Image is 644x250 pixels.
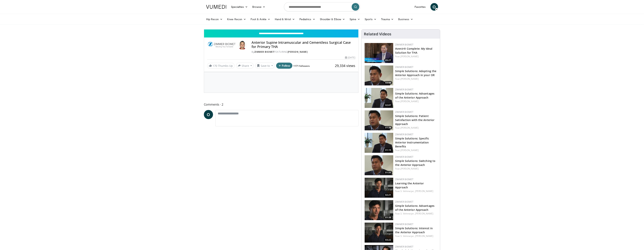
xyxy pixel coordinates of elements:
[365,65,393,85] img: 10d808f3-0ef9-4f3e-97fe-674a114a9830.150x105_q85_crop-smart_upscale.jpg
[384,171,392,174] span: 01:56
[384,148,392,152] span: 01:19
[384,59,392,62] span: 05:27
[395,245,413,248] a: Zimmer Biomet
[415,234,433,238] a: [PERSON_NAME]
[318,15,347,23] a: Shoulder & Elbow
[255,63,275,69] button: Save to
[365,178,393,198] a: 02:21
[365,223,393,243] img: 1f5f731e-f3e8-41c7-86d9-8bdcf518570b.150x105_q85_crop-smart_upscale.jpg
[395,110,413,114] a: Zimmer Biomet
[430,3,438,11] a: O
[400,55,419,58] a: [PERSON_NAME]
[248,15,273,23] a: Foot & Ankle
[395,178,413,181] a: Zimmer Biomet
[213,64,217,68] span: 170
[365,155,393,175] img: c02f14d5-4db7-4f7d-b250-8079f1a160f5.150x105_q85_crop-smart_upscale.jpg
[254,50,274,53] a: Zimmer Biomet
[276,63,293,69] button: Follow
[384,126,392,129] span: 01:38
[395,133,413,136] a: Zimmer Biomet
[395,69,436,77] a: Simple Solutions: Adopting the Anterior Approach in your OR
[252,50,355,54] div: By FEATURING
[204,110,213,119] a: O
[365,110,393,130] a: 01:38
[395,126,437,130] div: Feat.
[365,223,393,243] a: 03:22
[365,200,393,220] img: 6df09820-152a-4deb-8e90-9645452f8aff.150x105_q85_crop-smart_upscale.jpg
[250,3,268,11] a: Browse
[395,234,437,238] div: Feat.
[365,88,393,108] a: 02:07
[395,92,434,99] a: Simple Solutions: Advantages of the Anterior Approach
[379,15,396,23] a: Trauma
[365,88,393,108] img: 56e6ec17-0c16-4c01-a1de-debe52bb35a1.150x105_q85_crop-smart_upscale.jpg
[347,15,362,23] a: Spine
[415,189,433,193] a: [PERSON_NAME]
[400,212,415,215] a: S. Vehmeijer,
[400,77,419,80] a: [PERSON_NAME]
[238,41,247,50] img: Avatar
[365,65,393,85] a: 02:56
[365,133,393,153] img: bca75946-5ac2-4d3c-8117-2fbe7672f4cd.150x105_q85_crop-smart_upscale.jpg
[384,104,392,107] span: 02:07
[395,47,432,54] a: Avenir® Complete: My Ideal Solution for THA
[297,15,318,23] a: Pediatrics
[284,2,360,11] input: Search topics, interventions
[365,200,393,220] a: 01:36
[395,77,437,81] div: Feat.
[395,167,437,170] div: Feat.
[395,226,433,234] a: Simple Solutions: Interest in the Anterior Approach
[364,32,391,36] h4: Related Videos
[412,3,428,11] a: Favorites
[395,204,434,212] a: Simple Solutions: Advantages of the Anterior Approach
[400,149,419,152] a: [PERSON_NAME]
[207,41,236,50] img: Zimmer Biomet
[365,110,393,130] img: 0f433ef4-89a8-47df-8433-26a6cf8e8085.150x105_q85_crop-smart_upscale.jpg
[384,193,392,197] span: 02:21
[365,43,393,63] a: 05:27
[362,15,379,23] a: Sports
[400,126,419,129] a: [PERSON_NAME]
[225,15,248,23] a: Knee Recon
[384,216,392,219] span: 01:36
[395,137,429,148] a: Simple Solutions: Specific Anterior Instrumentation Benefits
[288,50,308,53] a: [PERSON_NAME]
[400,167,419,170] a: [PERSON_NAME]
[236,63,254,69] button: Share
[395,43,413,46] a: Zimmer Biomet
[395,149,437,152] div: Feat.
[395,223,413,226] a: Zimmer Biomet
[207,63,235,69] a: 170 Thumbs Up
[293,64,310,68] a: 1171 followers
[384,81,392,84] span: 02:56
[395,88,413,91] a: Zimmer Biomet
[384,238,392,242] span: 03:22
[396,15,415,23] a: Business
[395,55,437,58] div: Feat.
[365,133,393,153] a: 01:19
[206,5,226,9] img: VuMedi Logo
[252,41,355,49] h4: Anterior Supine Intramuscular and Cementless Surgical Case for Primary THA
[204,15,225,23] a: Hip Recon
[395,155,413,158] a: Zimmer Biomet
[345,56,355,59] div: [DATE]
[365,178,393,198] img: 8e77d8a4-9008-4f28-8fe6-daf5faaf5c14.150x105_q85_crop-smart_upscale.jpg
[204,102,359,107] span: Comments 2
[400,234,415,238] a: S. Vehmeijer,
[395,100,437,103] div: Feat.
[229,3,250,11] a: Specialties
[365,155,393,175] a: 01:56
[395,65,413,69] a: Zimmer Biomet
[273,15,297,23] a: Hand & Wrist
[400,189,415,193] a: S. Vehmeijer,
[400,100,419,103] a: [PERSON_NAME]
[395,212,437,215] div: Feat.
[395,114,434,126] a: Simple Solutions: Patient Satisfaction with the Anterior Approach
[395,200,413,203] a: Zimmer Biomet
[395,189,437,193] div: Feat.
[335,63,355,68] span: 29,334 views
[395,159,435,167] a: Simple Solutions: Switching to the Anterior Approach
[365,43,393,63] img: 34658faa-42cf-45f9-ba82-e22c653dfc78.150x105_q85_crop-smart_upscale.jpg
